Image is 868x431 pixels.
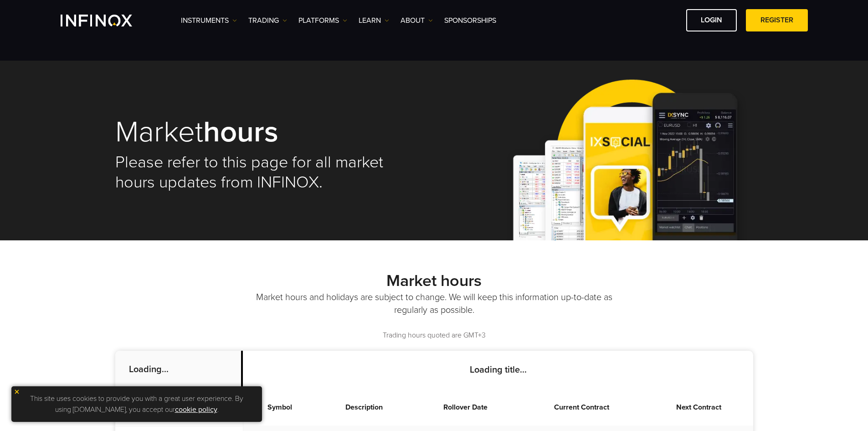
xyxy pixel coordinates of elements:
[243,389,317,426] th: Symbol
[248,15,287,26] a: TRADING
[16,391,257,417] p: This site uses cookies to provide you with a great user experience. By using [DOMAIN_NAME], you a...
[129,364,169,375] strong: Loading...
[412,389,519,426] th: Rollover Date
[686,9,737,31] a: LOGIN
[401,15,433,26] a: ABOUT
[386,271,482,291] strong: Market hours
[746,9,808,31] a: REGISTER
[470,364,527,375] strong: Loading title...
[644,389,753,426] th: Next Contract
[14,389,20,395] img: yellow close icon
[444,15,496,26] a: SPONSORSHIPS
[115,330,753,341] p: Trading hours quoted are GMT+3
[175,405,217,414] a: cookie policy
[519,389,644,426] th: Current Contract
[181,15,237,26] a: Instruments
[61,15,154,26] a: INFINOX Logo
[115,152,421,192] h2: Please refer to this page for all market hours updates from INFINOX.
[298,15,347,26] a: PLATFORMS
[203,114,278,150] strong: hours
[317,389,412,426] th: Description
[254,291,614,317] p: Market hours and holidays are subject to change. We will keep this information up-to-date as regu...
[115,117,421,148] h1: Market
[359,15,389,26] a: Learn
